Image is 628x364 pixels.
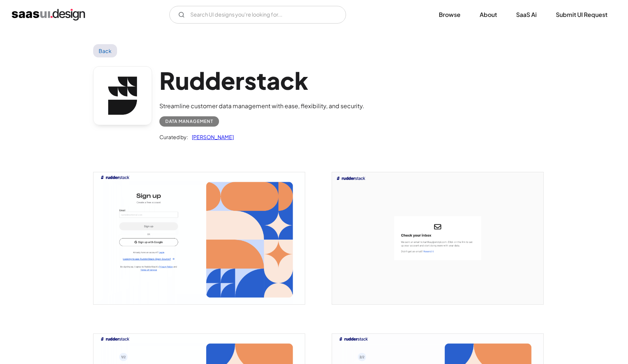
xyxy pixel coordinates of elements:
[332,172,543,304] img: 644a0a2120c8c31d41aa4f69_Rudderstack%20Checkmail%20Screen.png
[430,7,469,23] a: Browse
[169,6,346,24] input: Search UI designs you're looking for...
[471,7,506,23] a: About
[547,7,616,23] a: Submit UI Request
[93,44,117,57] a: Back
[94,172,305,304] a: open lightbox
[159,66,364,95] h1: Rudderstack
[507,7,546,23] a: SaaS Ai
[165,117,213,126] div: Data Management
[94,172,305,304] img: 644a0a0f11349714cc78ec47_Rudderstack%20Signup%20Screen.png
[159,102,364,110] div: Streamline customer data management with ease, flexibility, and security.
[332,172,543,304] a: open lightbox
[12,9,85,21] a: home
[169,6,346,24] form: Email Form
[188,132,234,141] a: [PERSON_NAME]
[159,132,188,141] div: Curated by:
